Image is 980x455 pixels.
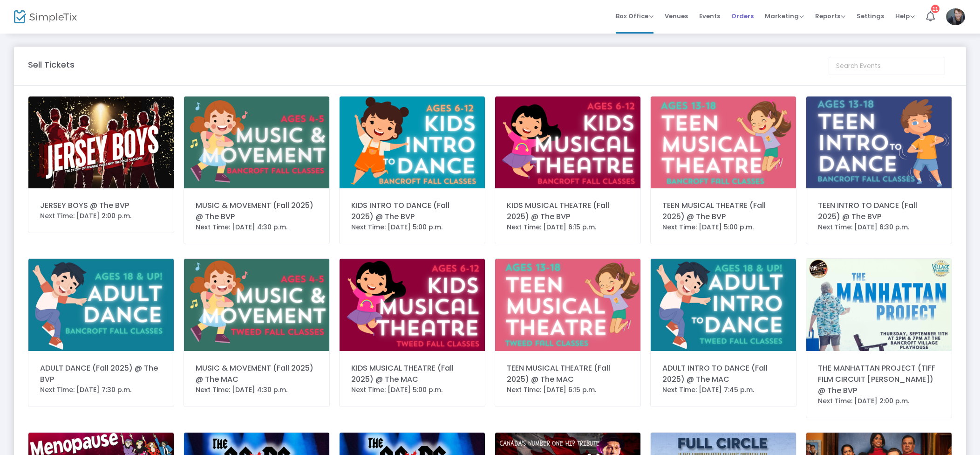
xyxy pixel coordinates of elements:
[507,222,629,232] div: Next Time: [DATE] 6:15 p.m.
[340,97,485,188] img: 63890698552596428618.png
[699,4,720,28] span: Events
[931,5,939,13] div: 11
[507,363,629,385] div: TEEN MUSICAL THEATRE (Fall 2025) @ The MAC
[806,259,952,351] img: 63890219559646215639.png
[806,97,952,188] img: 63890696929344861221.png
[507,200,629,222] div: KIDS MUSICAL THEATRE (Fall 2025) @ The BVP
[651,97,796,188] img: 63890697455911094720.png
[662,385,784,395] div: Next Time: [DATE] 7:45 p.m.
[351,385,473,395] div: Next Time: [DATE] 5:00 p.m.
[40,200,162,211] div: JERSEY BOYS @ The BVP
[818,222,940,232] div: Next Time: [DATE] 6:30 p.m.
[196,200,318,222] div: MUSIC & MOVEMENT (Fall 2025) @ The BVP
[662,200,784,222] div: TEEN MUSICAL THEATRE (Fall 2025) @ The BVP
[616,12,653,21] span: Box Office
[40,211,162,221] div: Next Time: [DATE] 2:00 p.m.
[829,57,945,75] input: Search Events
[665,4,688,28] span: Venues
[507,385,629,395] div: Next Time: [DATE] 6:15 p.m.
[196,363,318,385] div: MUSIC & MOVEMENT (Fall 2025) @ The MAC
[651,259,796,351] img: 638906309859119656YoungCoGraphics.png
[662,222,784,232] div: Next Time: [DATE] 5:00 p.m.
[40,363,162,385] div: ADULT DANCE (Fall 2025) @ The BVP
[184,97,329,188] img: 63890698826407377217.png
[857,4,884,28] span: Settings
[28,58,75,71] m-panel-title: Sell Tickets
[765,12,804,21] span: Marketing
[351,200,473,222] div: KIDS INTRO TO DANCE (Fall 2025) @ The BVP
[28,97,174,188] img: 6387205538855590882025SeasonGraphics-2.png
[818,363,940,396] div: THE MANHATTAN PROJECT (TIFF FILM CIRCUIT [PERSON_NAME]) @ The BVP
[184,259,329,351] img: 63890692639670050723.png
[351,363,473,385] div: KIDS MUSICAL THEATRE (Fall 2025) @ The MAC
[818,396,940,406] div: Next Time: [DATE] 2:00 p.m.
[495,97,640,188] img: 63891317865801835019.png
[340,259,485,351] img: 63891317746747961824.png
[495,259,640,351] img: 63890691181093781025.png
[731,4,754,28] span: Orders
[40,385,162,395] div: Next Time: [DATE] 7:30 p.m.
[662,363,784,385] div: ADULT INTRO TO DANCE (Fall 2025) @ The MAC
[895,12,915,21] span: Help
[815,12,845,21] span: Reports
[196,385,318,395] div: Next Time: [DATE] 4:30 p.m.
[818,200,940,222] div: TEEN INTRO TO DANCE (Fall 2025) @ The BVP
[28,259,174,351] img: 63890696213075266222.png
[351,222,473,232] div: Next Time: [DATE] 5:00 p.m.
[196,222,318,232] div: Next Time: [DATE] 4:30 p.m.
